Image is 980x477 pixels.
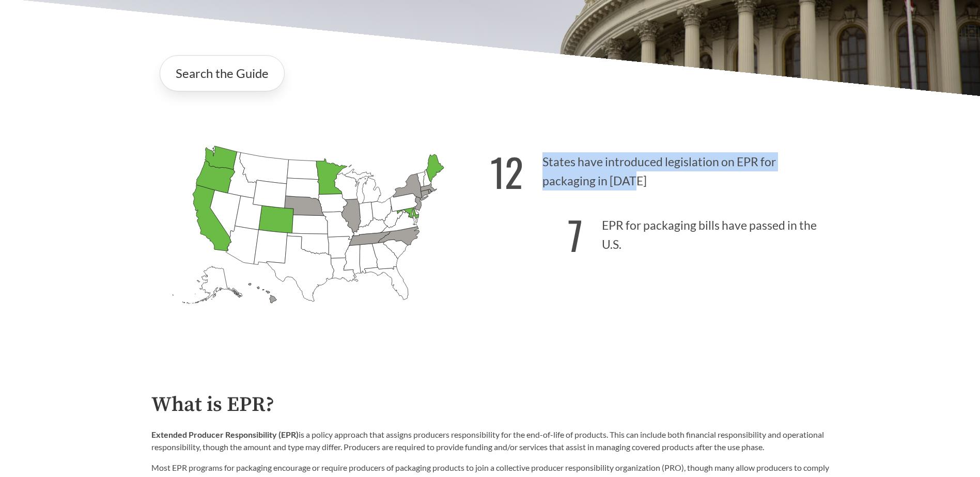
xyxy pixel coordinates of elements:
[490,137,829,200] p: States have introduced legislation on EPR for packaging in [DATE]
[568,206,583,263] strong: 7
[490,143,523,200] strong: 12
[151,393,829,417] h2: What is EPR?
[490,200,829,264] p: EPR for packaging bills have passed in the U.S.
[151,428,829,453] p: is a policy approach that assigns producers responsibility for the end-of-life of products. This ...
[151,430,299,439] strong: Extended Producer Responsibility (EPR)
[160,55,285,91] a: Search the Guide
